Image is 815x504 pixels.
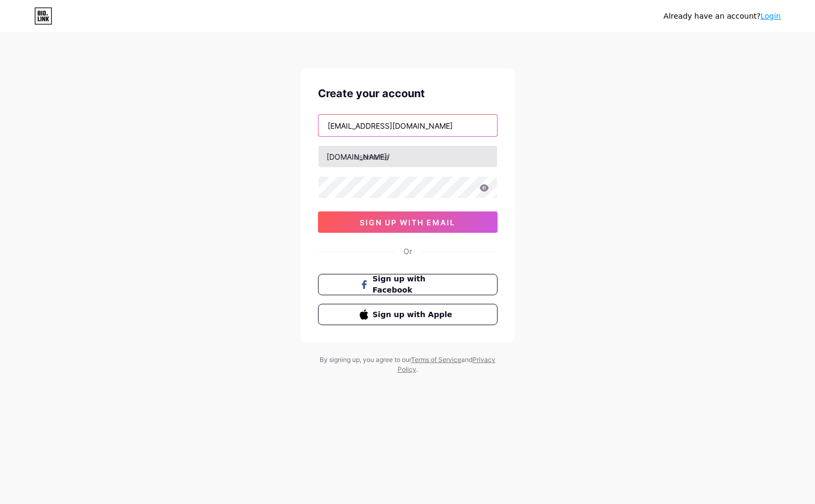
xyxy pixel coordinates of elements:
[318,85,498,101] div: Create your account
[319,115,497,136] input: Email
[318,274,498,295] button: Sign up with Facebook
[318,211,498,233] button: sign up with email
[372,273,455,296] span: Sign up with Facebook
[317,355,499,374] div: By signing up, you agree to our and .
[664,11,781,22] div: Already have an account?
[327,151,390,162] div: [DOMAIN_NAME]/
[318,304,498,325] button: Sign up with Apple
[760,12,781,20] a: Login
[411,356,461,364] a: Terms of Service
[360,218,455,227] span: sign up with email
[372,309,455,320] span: Sign up with Apple
[403,246,412,257] div: Or
[319,146,497,167] input: username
